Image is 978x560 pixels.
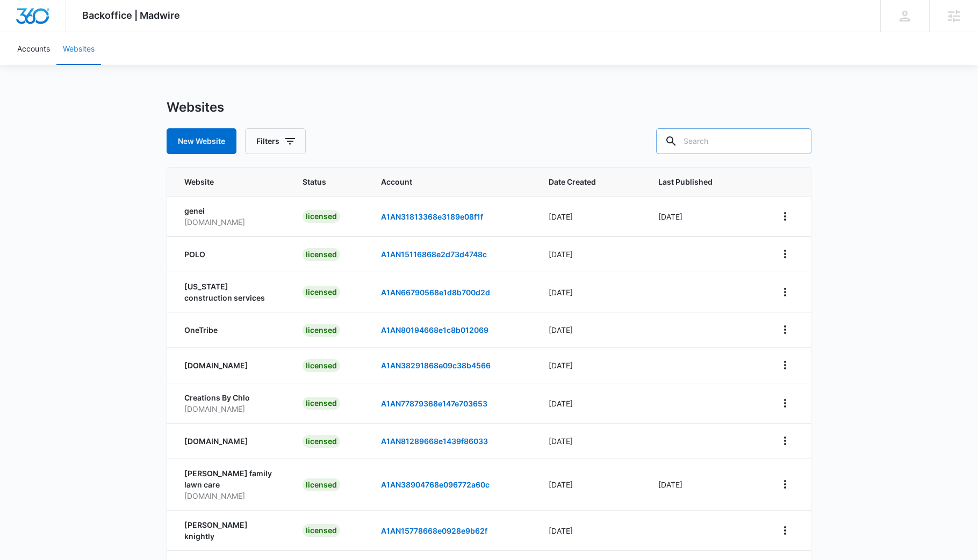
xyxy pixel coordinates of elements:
[184,216,277,228] p: [DOMAIN_NAME]
[11,32,56,65] a: Accounts
[776,245,794,263] button: View More
[184,249,277,260] p: POLO
[56,32,101,65] a: Websites
[303,324,340,337] div: licensed
[549,176,617,187] span: Date Created
[303,176,355,187] span: Status
[381,399,487,408] a: A1AN77879368e147e703653
[645,196,764,236] td: [DATE]
[776,522,794,539] button: View More
[184,324,277,336] p: OneTribe
[656,128,811,154] input: Search
[184,519,277,542] p: [PERSON_NAME] knightly
[184,281,277,303] p: [US_STATE] construction services
[658,176,735,187] span: Last Published
[184,490,277,501] p: [DOMAIN_NAME]
[184,403,277,414] p: [DOMAIN_NAME]
[184,435,277,447] p: [DOMAIN_NAME]
[381,526,487,535] a: A1AN15778668e0928e9b62f
[303,359,340,372] div: licensed
[536,272,645,312] td: [DATE]
[381,250,487,259] a: A1AN15116868e2d73d4748c
[303,435,340,448] div: licensed
[645,459,764,510] td: [DATE]
[381,212,483,221] a: A1AN31813368e3189e08f1f
[303,478,340,491] div: licensed
[536,423,645,459] td: [DATE]
[776,476,794,493] button: View More
[82,10,180,21] span: Backoffice | Madwire
[184,468,277,490] p: [PERSON_NAME] family lawn care
[184,205,277,216] p: genei
[303,286,340,299] div: licensed
[536,383,645,423] td: [DATE]
[381,480,490,489] a: A1AN38904768e096772a60c
[381,361,491,370] a: A1AN38291868e09c38b4566
[303,524,340,537] div: licensed
[381,437,488,446] a: A1AN81289668e1439f86033
[303,210,340,223] div: licensed
[245,128,306,154] button: Filters
[536,510,645,550] td: [DATE]
[167,99,224,115] h1: Websites
[536,347,645,383] td: [DATE]
[381,288,490,297] a: A1AN66790568e1d8b700d2d
[381,325,488,334] a: A1AN80194668e1c8b012069
[776,432,794,449] button: View More
[184,392,277,403] p: Creations By Chlo
[381,176,523,187] span: Account
[184,176,261,187] span: Website
[536,312,645,347] td: [DATE]
[776,357,794,374] button: View More
[776,208,794,225] button: View More
[303,248,340,261] div: licensed
[536,196,645,236] td: [DATE]
[776,395,794,412] button: View More
[536,236,645,272] td: [DATE]
[776,321,794,338] button: View More
[167,128,236,154] button: New Website
[536,459,645,510] td: [DATE]
[184,360,277,371] p: [DOMAIN_NAME]
[303,397,340,410] div: licensed
[776,283,794,301] button: View More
